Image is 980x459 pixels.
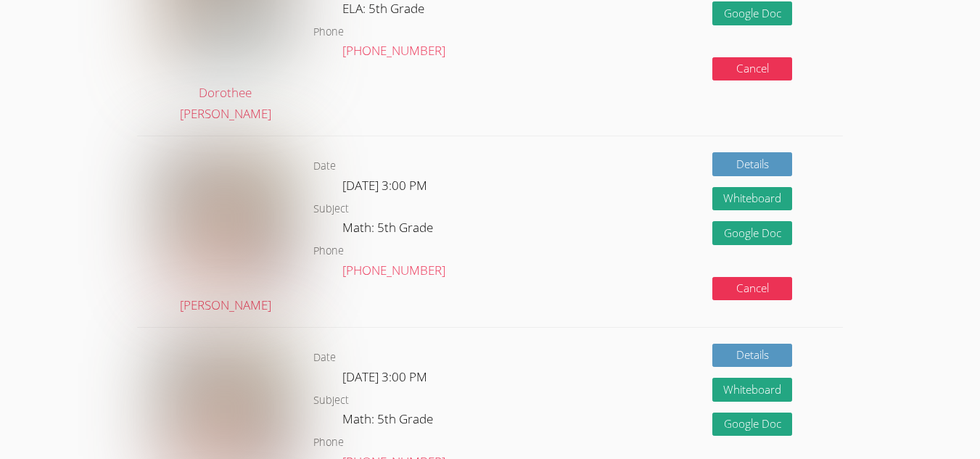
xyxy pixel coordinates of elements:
a: Google Doc [712,1,792,25]
button: Whiteboard [712,187,792,211]
img: IMG_4957.jpeg [159,147,292,289]
a: Details [712,152,792,176]
dt: Subject [313,392,349,410]
dt: Date [313,349,336,367]
dt: Phone [313,23,344,41]
dt: Phone [313,242,344,260]
dt: Phone [313,434,344,452]
span: [DATE] 3:00 PM [342,368,427,385]
span: [DATE] 3:00 PM [342,177,427,194]
a: [PHONE_NUMBER] [342,262,445,278]
a: [PHONE_NUMBER] [342,42,445,59]
a: Details [712,344,792,368]
a: [PERSON_NAME] [159,147,292,316]
dd: Math: 5th Grade [342,218,436,242]
dd: Math: 5th Grade [342,409,436,434]
a: Google Doc [712,413,792,437]
button: Cancel [712,277,792,301]
button: Cancel [712,57,792,81]
button: Whiteboard [712,378,792,402]
a: Google Doc [712,221,792,245]
dt: Subject [313,200,349,218]
dt: Date [313,157,336,175]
